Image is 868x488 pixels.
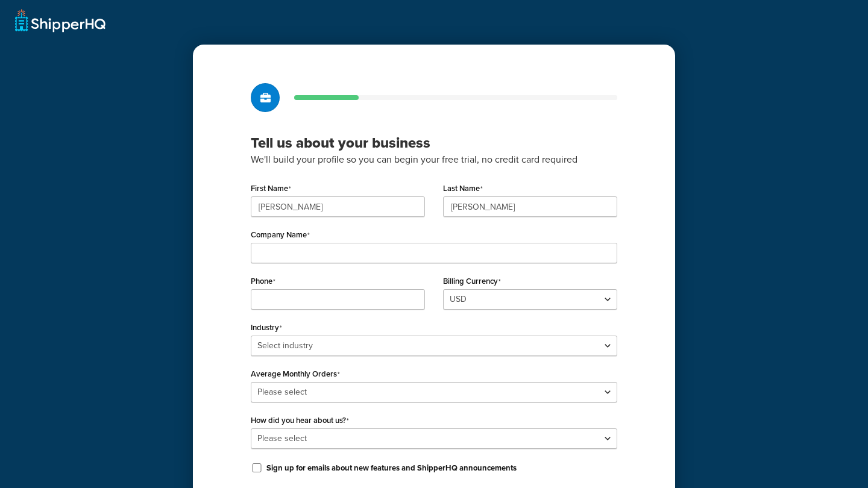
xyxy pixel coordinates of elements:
[266,463,517,474] label: Sign up for emails about new features and ShipperHQ announcements
[251,152,617,167] p: We'll build your profile so you can begin your free trial, no credit card required
[251,134,617,152] h3: Tell us about your business
[251,323,282,333] label: Industry
[251,369,340,379] label: Average Monthly Orders
[443,277,501,286] label: Billing Currency
[251,277,275,286] label: Phone
[251,416,349,425] label: How did you hear about us?
[251,230,310,240] label: Company Name
[251,184,291,193] label: First Name
[443,184,483,193] label: Last Name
